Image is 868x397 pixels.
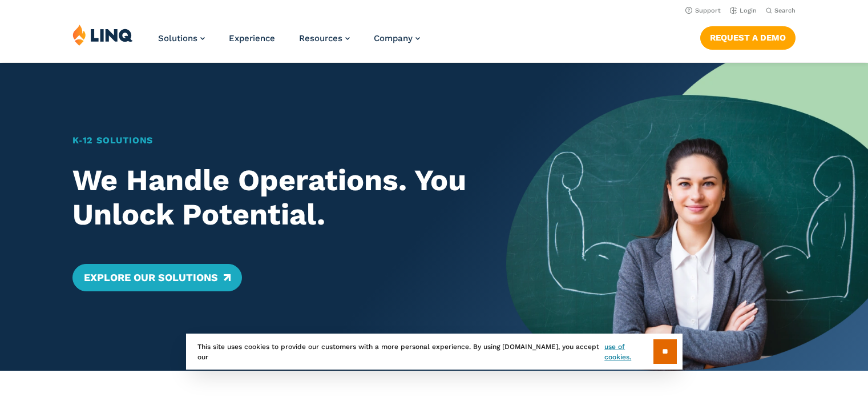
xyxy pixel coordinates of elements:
a: Login [730,7,757,14]
a: Request a Demo [700,26,796,49]
a: Resources [299,33,350,43]
span: Resources [299,33,342,43]
h2: We Handle Operations. You Unlock Potential. [72,163,471,232]
a: Experience [229,33,275,43]
a: Company [374,33,420,43]
nav: Primary Navigation [158,24,420,62]
a: Support [685,7,721,14]
div: This site uses cookies to provide our customers with a more personal experience. By using [DOMAIN... [186,334,683,370]
img: Home Banner [506,63,868,371]
img: LINQ | K‑12 Software [72,24,133,46]
a: Explore Our Solutions [72,264,242,291]
a: use of cookies. [604,342,653,362]
button: Open Search Bar [766,6,796,15]
span: Company [374,33,413,43]
nav: Button Navigation [700,24,796,49]
span: Solutions [158,33,197,43]
h1: K‑12 Solutions [72,134,471,147]
span: Search [774,7,796,14]
a: Solutions [158,33,205,43]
